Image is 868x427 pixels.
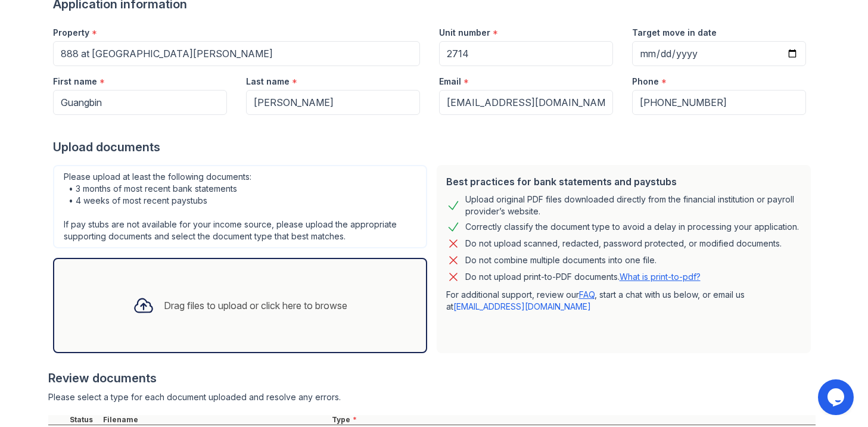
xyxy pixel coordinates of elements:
div: Review documents [48,370,816,387]
label: Property [53,27,89,39]
div: Type [329,415,816,425]
label: Last name [246,76,290,88]
a: FAQ [579,289,595,300]
div: Drag files to upload or click here to browse [164,298,347,313]
a: What is print-to-pdf? [620,272,701,282]
p: Do not upload print-to-PDF documents. [465,271,701,283]
label: Email [439,76,461,88]
div: Filename [101,415,329,425]
iframe: chat widget [818,379,856,415]
label: First name [53,76,97,88]
div: Do not upload scanned, redacted, password protected, or modified documents. [465,236,782,251]
div: Please select a type for each document uploaded and resolve any errors. [48,391,816,403]
div: Do not combine multiple documents into one file. [465,253,657,267]
a: [EMAIL_ADDRESS][DOMAIN_NAME] [453,301,591,311]
label: Unit number [439,27,490,39]
label: Target move in date [632,27,717,39]
p: For additional support, review our , start a chat with us below, or email us at [446,289,801,313]
div: Upload original PDF files downloaded directly from the financial institution or payroll provider’... [465,194,801,217]
div: Best practices for bank statements and paystubs [446,174,801,189]
div: Upload documents [53,139,816,155]
div: Status [67,415,101,425]
label: Phone [632,76,659,88]
div: Correctly classify the document type to avoid a delay in processing your application. [465,220,799,234]
div: Please upload at least the following documents: • 3 months of most recent bank statements • 4 wee... [53,165,427,248]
